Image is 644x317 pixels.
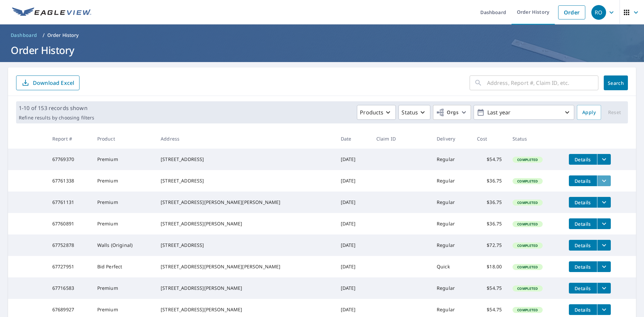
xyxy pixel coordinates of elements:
div: [STREET_ADDRESS] [161,156,330,163]
button: filesDropdownBtn-67689927 [597,304,611,315]
button: filesDropdownBtn-67752878 [597,240,611,251]
th: Date [335,129,371,149]
td: $18.00 [472,256,507,277]
td: 67760891 [47,213,92,234]
td: [DATE] [335,213,371,234]
nav: breadcrumb [8,30,636,41]
td: [DATE] [335,277,371,299]
td: 67727951 [47,256,92,277]
td: $36.75 [472,213,507,234]
button: filesDropdownBtn-67716583 [597,283,611,294]
button: detailsBtn-67689927 [569,304,597,315]
td: Premium [92,192,155,213]
td: $54.75 [472,149,507,170]
span: Completed [513,157,542,162]
td: Regular [431,234,472,256]
button: filesDropdownBtn-67761131 [597,197,611,208]
td: [DATE] [335,149,371,170]
p: Products [360,108,383,116]
td: [DATE] [335,234,371,256]
button: Last year [474,105,574,120]
td: $36.75 [472,170,507,192]
p: 1-10 of 153 records shown [19,104,94,112]
button: filesDropdownBtn-67769370 [597,154,611,165]
span: Completed [513,179,542,183]
td: $72.75 [472,234,507,256]
input: Address, Report #, Claim ID, etc. [487,73,598,92]
button: Search [604,75,628,90]
button: detailsBtn-67761338 [569,175,597,186]
span: Completed [513,222,542,226]
td: Regular [431,149,472,170]
button: Apply [577,105,601,120]
th: Product [92,129,155,149]
td: 67761131 [47,192,92,213]
td: Regular [431,170,472,192]
span: Details [573,221,593,227]
p: Last year [485,107,563,118]
th: Status [507,129,563,149]
span: Details [573,307,593,313]
div: [STREET_ADDRESS] [161,177,330,184]
td: 67761338 [47,170,92,192]
span: Completed [513,286,542,291]
td: Regular [431,277,472,299]
button: Status [398,105,430,120]
div: [STREET_ADDRESS][PERSON_NAME][PERSON_NAME] [161,263,330,270]
div: [STREET_ADDRESS] [161,242,330,249]
p: Status [401,108,418,116]
span: Details [573,242,593,249]
h1: Order History [8,43,636,57]
a: Order [558,5,585,19]
th: Report # [47,129,92,149]
button: detailsBtn-67727951 [569,261,597,272]
a: Dashboard [8,30,40,41]
td: [DATE] [335,256,371,277]
span: Details [573,156,593,163]
td: Walls (Original) [92,234,155,256]
span: Orgs [436,108,459,117]
th: Cost [472,129,507,149]
button: Download Excel [16,75,79,90]
span: Dashboard [11,32,37,39]
td: Premium [92,213,155,234]
span: Details [573,178,593,184]
td: Regular [431,192,472,213]
td: $36.75 [472,192,507,213]
div: RO [591,5,606,20]
span: Completed [513,308,542,312]
td: 67752878 [47,234,92,256]
span: Details [573,199,593,206]
span: Search [609,80,623,86]
button: Products [357,105,396,120]
td: [DATE] [335,192,371,213]
td: $54.75 [472,277,507,299]
span: Completed [513,243,542,248]
button: Orgs [433,105,471,120]
td: Regular [431,213,472,234]
div: [STREET_ADDRESS][PERSON_NAME] [161,285,330,292]
button: detailsBtn-67716583 [569,283,597,294]
button: detailsBtn-67760891 [569,218,597,229]
td: [DATE] [335,170,371,192]
td: Quick [431,256,472,277]
button: detailsBtn-67752878 [569,240,597,251]
p: Order History [47,32,79,39]
td: Premium [92,149,155,170]
div: [STREET_ADDRESS][PERSON_NAME][PERSON_NAME] [161,199,330,206]
button: detailsBtn-67769370 [569,154,597,165]
span: Apply [582,108,596,117]
p: Download Excel [33,79,74,87]
div: [STREET_ADDRESS][PERSON_NAME] [161,220,330,227]
td: Premium [92,170,155,192]
button: filesDropdownBtn-67760891 [597,218,611,229]
button: detailsBtn-67761131 [569,197,597,208]
td: Premium [92,277,155,299]
th: Claim ID [371,129,431,149]
span: Completed [513,200,542,205]
td: 67716583 [47,277,92,299]
div: [STREET_ADDRESS][PERSON_NAME] [161,306,330,313]
img: EV Logo [12,7,91,17]
button: filesDropdownBtn-67761338 [597,175,611,186]
th: Delivery [431,129,472,149]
